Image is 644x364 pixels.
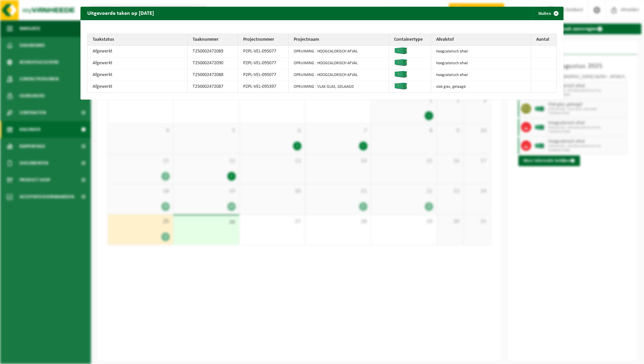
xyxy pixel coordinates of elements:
[88,69,188,81] td: Afgewerkt
[531,34,556,46] th: Aantal
[431,69,531,81] td: hoogcalorisch afval
[394,83,408,89] img: HK-XC-40-GN-00
[238,58,289,69] td: P2PL-VEL-095077
[431,81,531,93] td: vlak glas, gelaagd
[88,34,188,46] th: Taakstatus
[238,34,289,46] th: Projectnummer
[289,58,389,69] td: OPRUIMING : HOOGCALORISCH AFVAL
[188,58,238,69] td: T250002472090
[188,46,238,58] td: T250002472089
[88,58,188,69] td: Afgewerkt
[394,59,408,66] img: HK-XC-40-GN-00
[289,69,389,81] td: OPRUIMING : HOOGCALORISCH AFVAL
[394,47,408,54] img: HK-XC-40-GN-00
[289,81,389,93] td: OPRUIMING : VLAK GLAS, GELAAGD
[289,34,389,46] th: Projectnaam
[389,34,431,46] th: Containertype
[188,69,238,81] td: T250002472088
[533,7,563,20] button: Sluiten
[88,46,188,58] td: Afgewerkt
[188,34,238,46] th: Taaknummer
[431,58,531,69] td: hoogcalorisch afval
[238,46,289,58] td: P2PL-VEL-095077
[238,81,289,93] td: P2PL-VEL-095397
[88,81,188,93] td: Afgewerkt
[289,46,389,58] td: OPRUIMING : HOOGCALORISCH AFVAL
[431,34,531,46] th: Afvalstof
[80,7,161,20] h2: Uitgevoerde taken op [DATE]
[238,69,289,81] td: P2PL-VEL-095077
[394,71,408,78] img: HK-XC-40-GN-00
[188,81,238,93] td: T250002472087
[431,46,531,58] td: hoogcalorisch afval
